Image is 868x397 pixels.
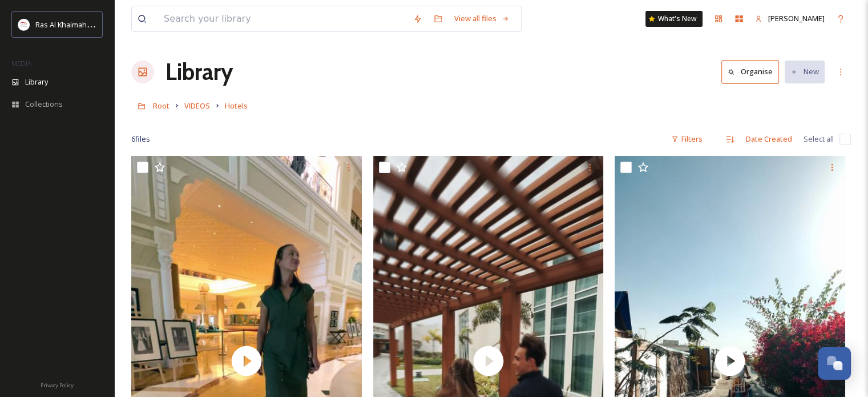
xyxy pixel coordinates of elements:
[225,99,248,113] a: Hotels
[721,60,785,83] a: Organise
[165,55,233,89] a: Library
[768,13,825,23] span: [PERSON_NAME]
[665,128,708,150] div: Filters
[18,19,30,30] img: Logo_RAKTDA_RGB-01.png
[645,11,703,27] a: What's New
[35,19,197,30] span: Ras Al Khaimah Tourism Development Authority
[804,134,834,145] span: Select all
[184,99,210,113] a: VIDEOS
[153,101,169,111] span: Root
[25,77,48,87] span: Library
[41,378,74,391] a: Privacy Policy
[153,99,169,113] a: Root
[25,99,63,110] span: Collections
[131,134,150,145] span: 6 file s
[449,7,515,30] a: View all files
[740,128,798,150] div: Date Created
[41,382,74,389] span: Privacy Policy
[158,6,407,31] input: Search your library
[11,59,31,67] span: MEDIA
[721,60,779,83] button: Organise
[818,347,851,380] button: Open Chat
[225,101,248,111] span: Hotels
[785,61,825,83] button: New
[749,7,830,30] a: [PERSON_NAME]
[184,101,210,111] span: VIDEOS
